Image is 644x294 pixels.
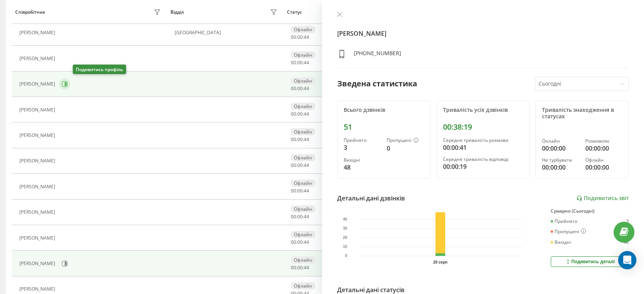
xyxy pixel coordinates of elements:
[542,138,579,144] div: Онлайн
[291,85,296,92] span: 00
[297,162,303,168] span: 00
[291,213,296,220] span: 00
[291,137,309,142] div: : :
[291,59,296,66] span: 00
[291,188,296,194] span: 00
[297,85,303,92] span: 00
[291,77,315,84] div: Офлайн
[304,85,309,92] span: 44
[304,136,309,143] span: 44
[551,240,571,245] div: Вихідні
[171,10,184,15] div: Відділ
[19,286,57,292] div: [PERSON_NAME]
[19,107,57,113] div: [PERSON_NAME]
[291,188,309,194] div: : :
[623,240,629,245] div: 48
[19,235,57,241] div: [PERSON_NAME]
[337,29,629,38] h4: [PERSON_NAME]
[345,254,348,258] text: 0
[443,122,523,132] div: 00:38:19
[287,10,302,15] div: Статус
[585,157,622,163] div: Офлайн
[291,231,315,238] div: Офлайн
[297,264,303,271] span: 00
[542,107,622,120] div: Тривалість знаходження в статусах
[343,218,348,222] text: 40
[387,138,424,144] div: Пропущені
[19,158,57,164] div: [PERSON_NAME]
[291,35,309,40] div: : :
[344,107,424,113] div: Всього дзвінків
[344,163,381,172] div: 48
[19,133,57,138] div: [PERSON_NAME]
[443,157,523,162] div: Середня тривалість відповіді
[19,56,57,61] div: [PERSON_NAME]
[551,208,629,214] div: Сумарно (Сьогодні)
[291,60,309,65] div: : :
[291,111,309,117] div: : :
[297,239,303,245] span: 00
[291,214,309,219] div: : :
[304,188,309,194] span: 44
[542,144,579,153] div: 00:00:00
[354,49,401,60] div: [PHONE_NUMBER]
[19,210,57,215] div: [PERSON_NAME]
[297,136,303,143] span: 00
[585,138,622,144] div: Розмовляє
[443,138,523,143] div: Середня тривалість розмови
[291,205,315,213] div: Офлайн
[343,227,348,231] text: 30
[344,157,381,163] div: Вихідні
[175,30,279,35] div: [GEOGRAPHIC_DATA]
[304,264,309,271] span: 44
[291,86,309,91] div: : :
[443,143,523,152] div: 00:00:41
[291,154,315,161] div: Офлайн
[542,157,579,163] div: Не турбувати
[433,260,447,264] text: 20 серп
[626,219,629,224] div: 3
[304,111,309,117] span: 44
[19,261,57,266] div: [PERSON_NAME]
[297,111,303,117] span: 00
[19,81,57,87] div: [PERSON_NAME]
[337,194,405,203] div: Детальні дані дзвінків
[291,239,296,245] span: 00
[585,163,622,172] div: 00:00:00
[576,195,629,202] a: Подивитись звіт
[291,256,315,264] div: Офлайн
[73,65,126,74] div: Подивитись профіль
[291,136,296,143] span: 00
[551,219,577,224] div: Прийнято
[344,138,381,143] div: Прийнято
[291,180,315,187] div: Офлайн
[291,265,309,270] div: : :
[585,144,622,153] div: 00:00:00
[291,240,309,245] div: : :
[542,163,579,172] div: 00:00:00
[15,10,45,15] div: Співробітник
[443,162,523,171] div: 00:00:19
[297,188,303,194] span: 00
[291,162,296,168] span: 00
[344,122,424,132] div: 51
[291,51,315,59] div: Офлайн
[565,259,615,265] div: Подивитись деталі
[291,34,296,40] span: 00
[343,236,348,240] text: 20
[387,144,424,153] div: 0
[297,34,303,40] span: 00
[344,143,381,152] div: 3
[551,256,629,267] button: Подивитись деталі
[337,78,417,89] div: Зведена статистика
[304,239,309,245] span: 44
[19,30,57,35] div: [PERSON_NAME]
[304,34,309,40] span: 44
[304,162,309,168] span: 44
[343,245,348,249] text: 10
[291,264,296,271] span: 00
[618,251,636,269] div: Open Intercom Messenger
[443,107,523,113] div: Тривалість усіх дзвінків
[304,213,309,220] span: 44
[291,128,315,135] div: Офлайн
